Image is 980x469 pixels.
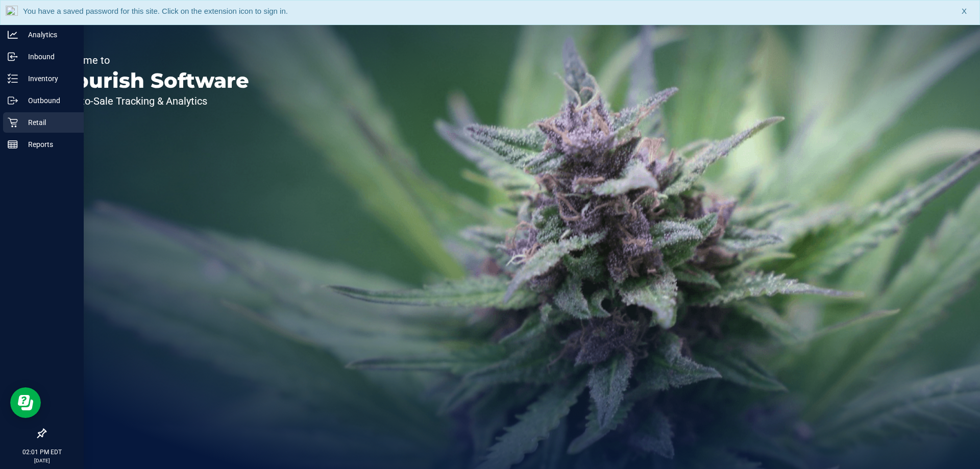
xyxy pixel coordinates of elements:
[18,72,79,85] p: Inventory
[18,116,79,129] p: Retail
[8,30,18,40] inline-svg: Analytics
[8,52,18,62] inline-svg: Inbound
[18,51,79,63] p: Inbound
[8,73,18,84] inline-svg: Inventory
[8,139,18,150] inline-svg: Reports
[55,70,249,91] p: Flourish Software
[55,55,249,65] p: Welcome to
[10,387,41,418] iframe: Resource center
[8,95,18,106] inline-svg: Outbound
[8,117,18,128] inline-svg: Retail
[5,457,79,464] p: [DATE]
[18,94,79,107] p: Outbound
[5,448,79,457] p: 02:01 PM EDT
[55,96,249,106] p: Seed-to-Sale Tracking & Analytics
[962,6,967,17] span: X
[23,7,288,15] span: You have a saved password for this site. Click on the extension icon to sign in.
[18,138,79,151] p: Reports
[18,29,79,41] p: Analytics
